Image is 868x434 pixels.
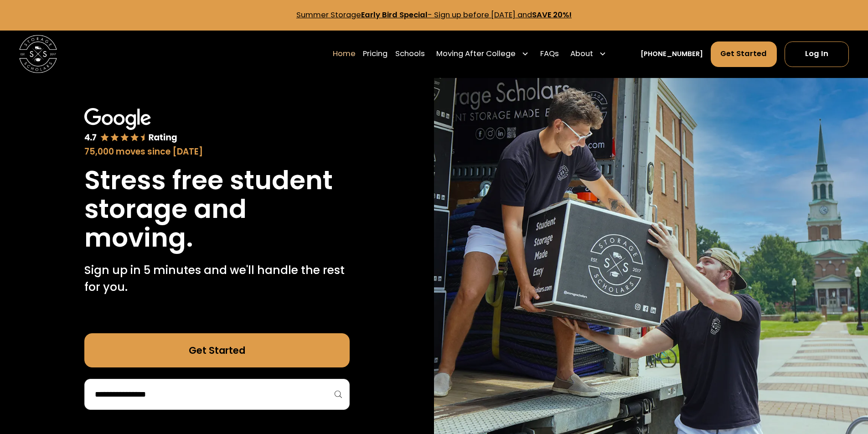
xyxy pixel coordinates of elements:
[84,108,177,144] img: Google 4.7 star rating
[532,10,572,20] strong: SAVE 20%!
[84,262,350,296] p: Sign up in 5 minutes and we'll handle the rest for you.
[333,41,356,67] a: Home
[785,41,849,67] a: Log In
[84,333,350,367] a: Get Started
[641,49,703,59] a: [PHONE_NUMBER]
[84,166,350,252] h1: Stress free student storage and moving.
[361,10,428,20] strong: Early Bird Special
[711,41,777,67] a: Get Started
[363,41,387,67] a: Pricing
[19,35,57,73] img: Storage Scholars main logo
[84,145,350,158] div: 75,000 moves since [DATE]
[433,41,533,67] div: Moving After College
[19,35,57,73] a: home
[395,41,425,67] a: Schools
[296,10,572,20] a: Summer StorageEarly Bird Special- Sign up before [DATE] andSAVE 20%!
[570,48,593,60] div: About
[567,41,610,67] div: About
[540,41,559,67] a: FAQs
[436,48,516,60] div: Moving After College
